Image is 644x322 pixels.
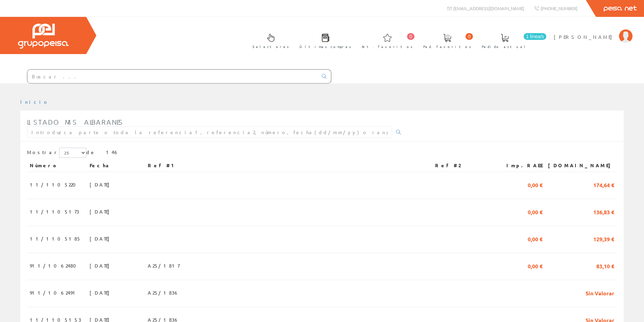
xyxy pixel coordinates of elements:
[432,159,495,172] th: Ref #2
[30,206,79,217] span: 11/1105173
[90,260,113,271] span: [DATE]
[27,148,86,158] label: Mostrar
[90,287,113,298] span: [DATE]
[20,99,49,105] a: Inicio
[27,126,392,138] input: Introduzca parte o toda la referencia1, referencia2, número, fecha(dd/mm/yy) o rango de fechas(dd...
[30,233,81,244] span: 11/1105185
[87,159,145,172] th: Fecha
[545,159,617,172] th: [DOMAIN_NAME]
[528,233,543,244] span: 0,00 €
[586,287,614,298] span: Sin Valorar
[466,33,473,40] span: 0
[30,260,80,271] span: 911/1062480
[253,43,289,50] span: Selectores
[524,33,546,40] span: 1 línea/s
[27,159,87,172] th: Número
[90,206,113,217] span: [DATE]
[407,33,414,40] span: 0
[148,260,180,271] span: A25/1817
[423,43,471,50] span: Ped. favoritos
[596,260,614,271] span: 83,10 €
[18,24,69,49] img: Grupo Peisa
[90,179,113,190] span: [DATE]
[27,148,617,159] div: de 146
[475,28,548,53] a: 1 línea/s Pedido actual
[453,5,524,11] span: [EMAIL_ADDRESS][DOMAIN_NAME]
[293,28,355,53] a: Últimas compras
[528,260,543,271] span: 0,00 €
[148,287,179,298] span: A25/1836
[482,43,528,50] span: Pedido actual
[593,233,614,244] span: 129,39 €
[495,159,545,172] th: Imp.RAEE
[541,5,577,11] span: [PHONE_NUMBER]
[593,179,614,190] span: 174,64 €
[145,159,432,172] th: Ref #1
[554,28,633,34] a: [PERSON_NAME]
[528,179,543,190] span: 0,00 €
[27,118,123,126] span: Listado mis albaranes
[90,233,113,244] span: [DATE]
[30,179,80,190] span: 11/1105220
[30,287,78,298] span: 911/1062491
[300,43,351,50] span: Últimas compras
[528,206,543,217] span: 0,00 €
[246,28,292,53] a: Selectores
[554,33,616,40] span: [PERSON_NAME]
[27,70,318,83] input: Buscar ...
[59,148,86,158] select: Mostrar
[593,206,614,217] span: 136,83 €
[362,43,413,50] span: Art. favoritos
